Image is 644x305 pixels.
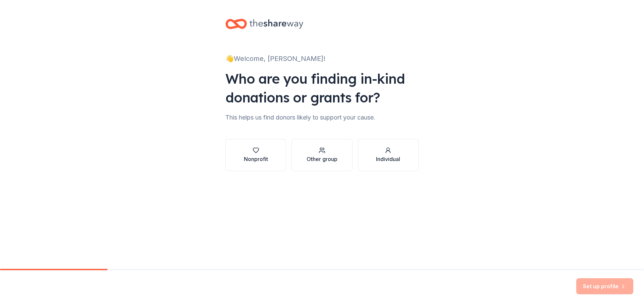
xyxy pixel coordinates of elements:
div: Who are you finding in-kind donations or grants for? [225,69,419,107]
div: 👋 Welcome, [PERSON_NAME]! [225,53,419,64]
button: Other group [291,139,352,171]
div: Nonprofit [244,155,268,163]
div: Individual [376,155,400,163]
button: Individual [358,139,419,171]
button: Nonprofit [225,139,286,171]
div: This helps us find donors likely to support your cause. [225,112,419,123]
div: Other group [307,155,337,163]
